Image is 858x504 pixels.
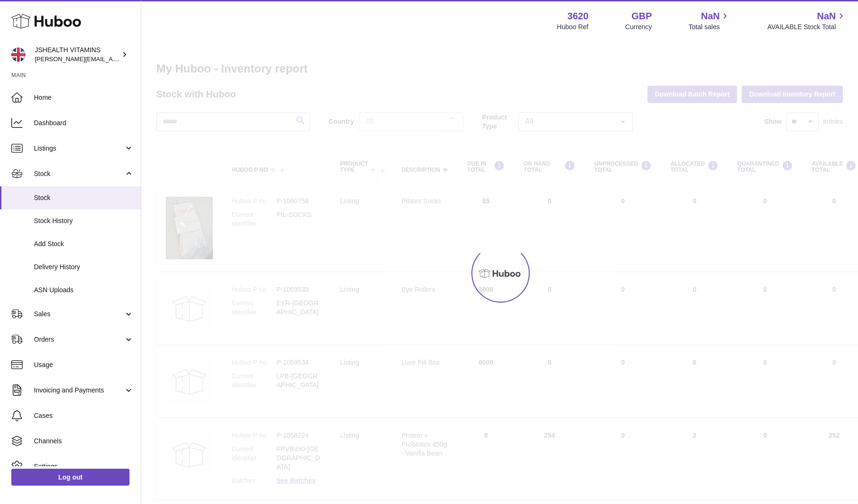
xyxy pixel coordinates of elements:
[34,169,124,178] span: Stock
[34,310,124,319] span: Sales
[34,240,134,248] span: Add Stock
[34,144,124,153] span: Listings
[567,10,589,23] strong: 3620
[34,411,134,420] span: Cases
[34,216,134,225] span: Stock History
[34,119,134,128] span: Dashboard
[688,23,730,32] span: Total sales
[34,335,124,344] span: Orders
[34,286,134,295] span: ASN Uploads
[557,23,589,32] div: Huboo Ref
[34,360,134,369] span: Usage
[35,55,189,63] span: [PERSON_NAME][EMAIL_ADDRESS][DOMAIN_NAME]
[688,10,730,32] a: NaN Total sales
[631,10,652,23] strong: GBP
[34,193,134,202] span: Stock
[35,46,120,64] div: JSHEALTH VITAMINS
[767,10,847,32] a: NaN AVAILABLE Stock Total
[625,23,652,32] div: Currency
[34,437,134,446] span: Channels
[34,462,134,471] span: Settings
[34,386,124,395] span: Invoicing and Payments
[701,10,720,23] span: NaN
[11,469,130,486] a: Log out
[767,23,847,32] span: AVAILABLE Stock Total
[34,93,134,102] span: Home
[34,263,134,272] span: Delivery History
[817,10,836,23] span: NaN
[11,48,25,62] img: francesca@jshealthvitamins.com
